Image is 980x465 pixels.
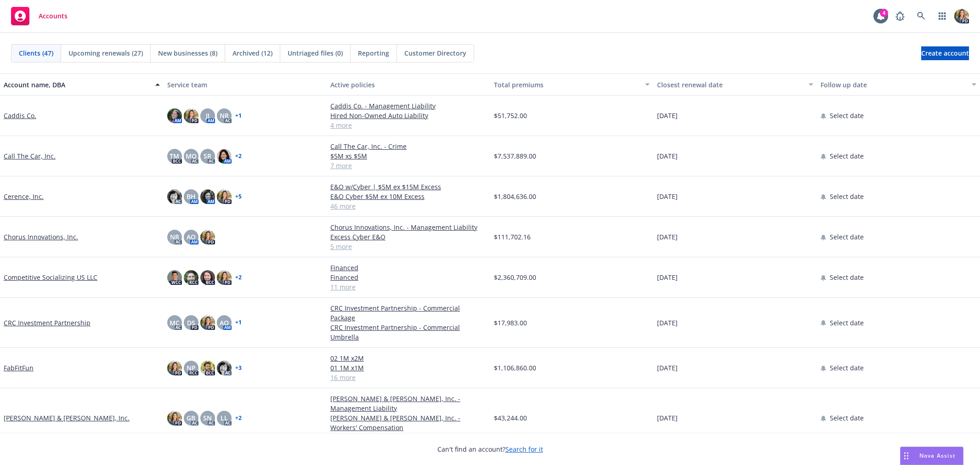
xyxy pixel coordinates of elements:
[494,318,527,328] span: $17,983.00
[830,318,864,328] span: Select date
[220,318,229,328] span: AO
[494,192,536,201] span: $1,804,636.00
[657,272,678,282] span: [DATE]
[235,113,242,119] a: + 1
[330,394,487,413] a: [PERSON_NAME] & [PERSON_NAME], Inc. - Management Liability
[494,80,640,90] div: Total premiums
[921,46,969,60] a: Create account
[235,320,242,325] a: + 1
[330,222,487,232] a: Chorus Innovations, Inc. - Management Liability
[170,232,179,242] span: NR
[330,80,487,90] div: Active policies
[330,192,487,201] a: E&O Cyber $5M ex 10M Excess
[657,111,678,120] span: [DATE]
[221,413,228,423] span: LL
[235,194,242,199] a: + 5
[657,192,678,201] span: [DATE]
[4,318,91,328] a: CRC Investment Partnership
[206,111,210,120] span: JJ
[657,318,678,328] span: [DATE]
[830,232,864,242] span: Select date
[437,444,543,454] span: Can't find an account?
[830,111,864,120] span: Select date
[330,323,487,342] a: CRC Investment Partnership - Commercial Umbrella
[330,111,487,120] a: Hired Non-Owned Auto Liability
[657,413,678,423] span: [DATE]
[330,242,487,251] a: 5 more
[235,153,242,159] a: + 2
[919,452,956,459] span: Nova Assist
[235,275,242,280] a: + 2
[330,432,487,442] a: 5 more
[170,151,179,161] span: TM
[217,270,232,285] img: photo
[19,48,53,58] span: Clients (47)
[4,151,56,161] a: Call The Car, Inc.
[653,74,817,96] button: Closest renewal date
[200,189,215,204] img: photo
[657,80,803,90] div: Closest renewal date
[494,413,527,423] span: $43,244.00
[327,74,490,96] button: Active policies
[657,151,678,161] span: [DATE]
[330,142,487,151] a: Call The Car, Inc. - Crime
[821,80,967,90] div: Follow up date
[330,413,487,432] a: [PERSON_NAME] & [PERSON_NAME], Inc. - Workers' Compensation
[494,363,536,373] span: $1,106,860.00
[4,80,150,90] div: Account name, DBA
[204,151,211,161] span: SR
[494,232,531,242] span: $111,702.16
[900,447,963,465] button: Nova Assist
[187,232,196,242] span: AO
[200,230,215,244] img: photo
[330,353,487,363] a: 02 1M x2M
[830,272,864,282] span: Select date
[170,318,180,328] span: MC
[220,111,229,120] span: NR
[330,151,487,161] a: $5M xs $5M
[404,48,466,58] span: Customer Directory
[933,7,952,25] a: Switch app
[330,182,487,192] a: E&O w/Cyber | $5M ex $15M Excess
[167,80,323,90] div: Service team
[891,7,909,25] a: Report a Bug
[164,74,327,96] button: Service team
[657,363,678,373] span: [DATE]
[200,315,215,330] img: photo
[4,232,78,242] a: Chorus Innovations, Inc.
[830,363,864,373] span: Select date
[4,272,97,282] a: Competitive Socializing US LLC
[330,101,487,111] a: Caddis Co. - Management Liability
[232,48,272,58] span: Archived (12)
[200,361,215,375] img: photo
[358,48,389,58] span: Reporting
[330,120,487,130] a: 4 more
[330,303,487,323] a: CRC Investment Partnership - Commercial Package
[330,263,487,272] a: Financed
[187,192,196,201] span: BH
[330,363,487,373] a: 01 1M x1M
[912,7,930,25] a: Search
[68,48,143,58] span: Upcoming renewals (27)
[330,282,487,292] a: 11 more
[330,232,487,242] a: Excess Cyber E&O
[921,45,969,62] span: Create account
[184,270,198,285] img: photo
[217,149,232,164] img: photo
[830,151,864,161] span: Select date
[490,74,654,96] button: Total premiums
[830,413,864,423] span: Select date
[330,201,487,211] a: 46 more
[158,48,217,58] span: New businesses (8)
[494,151,536,161] span: $7,537,889.00
[167,108,182,123] img: photo
[4,111,36,120] a: Caddis Co.
[830,192,864,201] span: Select date
[330,373,487,382] a: 16 more
[217,189,232,204] img: photo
